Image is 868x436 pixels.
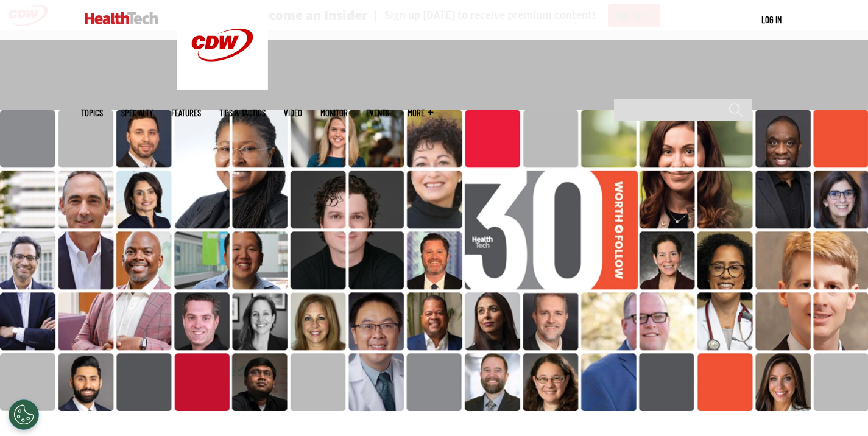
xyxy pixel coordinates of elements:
a: Video [284,108,302,118]
a: Tips & Tactics [219,108,266,118]
a: CDW [177,80,268,93]
button: Open Preferences [9,399,39,430]
a: Features [171,108,201,118]
a: MonITor [320,108,348,118]
div: Cookies Settings [9,399,39,430]
span: Specialty [121,108,153,118]
span: More [408,108,433,118]
img: Home [85,12,158,24]
a: Log in [761,14,782,25]
span: Topics [81,108,103,118]
div: User menu [761,13,782,26]
a: Events [366,108,389,118]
